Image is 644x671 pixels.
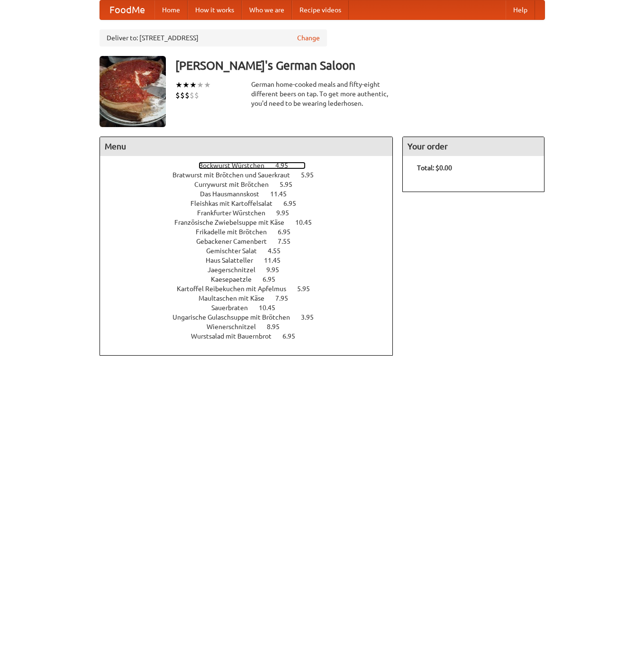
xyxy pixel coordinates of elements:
a: Help [506,0,535,19]
span: Kartoffel Reibekuchen mit Apfelmus [177,285,296,293]
span: 4.55 [268,247,290,255]
a: Bockwurst Würstchen 4.95 [199,162,306,169]
a: FoodMe [100,0,154,19]
li: ★ [204,80,211,90]
a: Maultaschen mit Käse 7.95 [199,294,306,302]
a: Ungarische Gulaschsuppe mit Brötchen 3.95 [172,313,331,321]
a: Jaegerschnitzel 9.95 [208,266,297,274]
a: How it works [188,0,242,19]
li: ★ [175,80,182,90]
a: Change [297,33,320,43]
a: Kartoffel Reibekuchen mit Apfelmus 5.95 [177,285,327,293]
a: Gemischter Salat 4.55 [206,247,298,255]
span: 5.95 [297,285,319,293]
a: Recipe videos [292,0,349,19]
span: 9.95 [266,266,289,274]
span: Bockwurst Würstchen [199,162,274,169]
span: Gebackener Camenbert [196,238,276,245]
span: Sauerbraten [211,304,257,312]
span: 10.45 [259,304,285,312]
span: Kaesepaetzle [211,276,261,283]
span: 6.95 [263,276,285,283]
span: 11.45 [270,190,296,198]
li: $ [180,90,185,101]
span: Wurstsalad mit Bauernbrot [191,332,281,340]
h4: Menu [100,137,393,156]
span: 5.95 [280,181,302,188]
span: 8.95 [267,323,289,331]
img: angular.jpg [100,56,166,127]
a: Wienerschnitzel 8.95 [207,323,297,331]
a: Who we are [242,0,292,19]
span: 6.95 [282,332,305,340]
a: Wurstsalad mit Bauernbrot 6.95 [191,332,313,340]
b: Total: $0.00 [417,164,452,172]
li: $ [194,90,199,101]
span: Jaegerschnitzel [208,266,265,274]
span: Das Hausmannskost [200,190,269,198]
span: Bratwurst mit Brötchen und Sauerkraut [172,171,299,179]
span: 7.95 [275,294,298,302]
span: 10.45 [295,219,321,226]
li: $ [190,90,194,101]
span: 5.95 [301,171,323,179]
span: Gemischter Salat [206,247,266,255]
span: Wienerschnitzel [207,323,265,331]
li: ★ [197,80,204,90]
li: $ [185,90,190,101]
a: Französische Zwiebelsuppe mit Käse 10.45 [174,219,329,226]
h3: [PERSON_NAME]'s German Saloon [175,56,545,75]
li: ★ [182,80,190,90]
div: German home-cooked meals and fifty-eight different beers on tap. To get more authentic, you'd nee... [251,80,393,108]
span: 11.45 [264,257,290,264]
a: Frankfurter Würstchen 9.95 [197,209,307,217]
span: Maultaschen mit Käse [199,294,274,302]
a: Fleishkas mit Kartoffelsalat 6.95 [190,200,314,207]
span: Haus Salatteller [206,257,263,264]
a: Das Hausmannskost 11.45 [200,190,304,198]
span: 6.95 [283,200,306,207]
a: Gebackener Camenbert 7.55 [196,238,308,245]
h4: Your order [403,137,544,156]
a: Currywurst mit Brötchen 5.95 [194,181,310,188]
span: Fleishkas mit Kartoffelsalat [190,200,282,207]
span: 9.95 [276,209,299,217]
span: 3.95 [301,313,323,321]
span: 4.95 [275,162,298,169]
a: Frikadelle mit Brötchen 6.95 [196,228,308,236]
a: Home [154,0,188,19]
span: Frikadelle mit Brötchen [196,228,276,236]
span: Ungarische Gulaschsuppe mit Brötchen [172,313,299,321]
span: Currywurst mit Brötchen [194,181,278,188]
a: Kaesepaetzle 6.95 [211,276,293,283]
span: 6.95 [278,228,300,236]
a: Sauerbraten 10.45 [211,304,293,312]
span: Frankfurter Würstchen [197,209,275,217]
div: Deliver to: [STREET_ADDRESS] [100,29,327,46]
a: Bratwurst mit Brötchen und Sauerkraut 5.95 [172,171,331,179]
li: $ [175,90,180,101]
span: 7.55 [278,238,300,245]
li: ★ [190,80,197,90]
a: Haus Salatteller 11.45 [206,257,298,264]
span: Französische Zwiebelsuppe mit Käse [174,219,294,226]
